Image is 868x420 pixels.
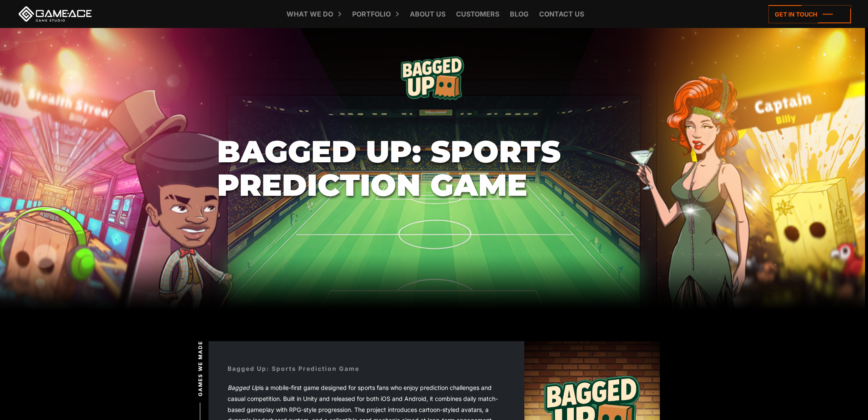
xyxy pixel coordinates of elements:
[217,135,651,202] h1: Bagged Up: Sports Prediction Game
[196,340,204,396] span: Games we made
[228,384,259,391] em: Bagged Up
[228,364,359,373] div: Bagged Up: Sports Prediction Game
[768,5,851,23] a: Get in touch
